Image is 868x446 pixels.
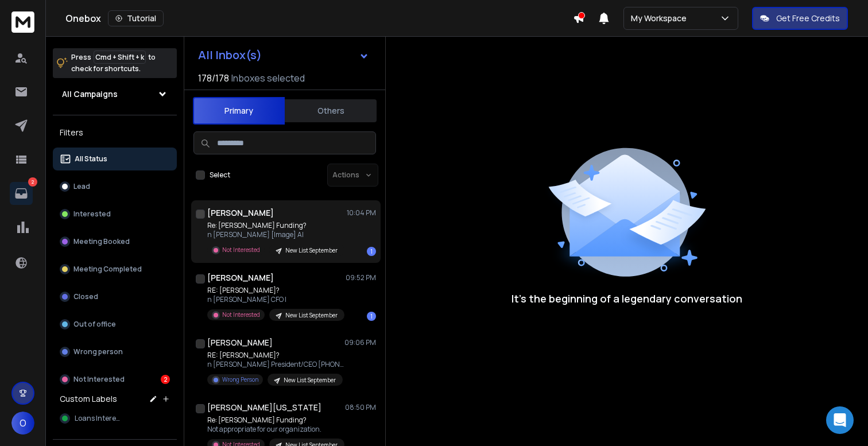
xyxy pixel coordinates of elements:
[53,125,177,141] h3: Filters
[207,337,273,348] h1: [PERSON_NAME]
[231,71,305,85] h3: Inboxes selected
[65,10,573,26] div: Onebox
[511,290,742,307] p: It’s the beginning of a legendary conversation
[207,230,344,239] p: n [PERSON_NAME] [Image] AI
[207,221,344,230] p: Re: [PERSON_NAME] Funding?
[73,210,111,219] p: Interested
[189,44,378,67] button: All Inbox(s)
[53,148,177,170] button: All Status
[53,175,177,198] button: Lead
[344,338,376,347] p: 09:06 PM
[222,375,258,384] p: Wrong Person
[94,51,146,64] span: Cmd + Shift + k
[207,272,274,284] h1: [PERSON_NAME]
[193,97,285,125] button: Primary
[53,258,177,281] button: Meeting Completed
[28,177,37,187] p: 2
[161,375,170,384] div: 2
[53,407,177,430] button: Loans Interest
[53,203,177,226] button: Interested
[631,13,691,24] p: My Workspace
[222,246,260,254] p: Not Interested
[347,208,376,218] p: 10:04 PM
[73,292,98,301] p: Closed
[285,246,338,255] p: New List September
[207,207,274,219] h1: [PERSON_NAME]
[752,7,848,30] button: Get Free Credits
[367,247,376,256] div: 1
[108,10,164,26] button: Tutorial
[53,313,177,336] button: Out of office
[53,340,177,363] button: Wrong person
[346,273,376,282] p: 09:52 PM
[11,412,34,435] button: O
[73,182,90,191] p: Lead
[73,375,125,384] p: Not Interested
[285,311,338,320] p: New List September
[284,376,336,385] p: New List September
[53,230,177,253] button: Meeting Booked
[207,351,345,360] p: RE: [PERSON_NAME]?
[73,320,116,329] p: Out of office
[207,416,344,425] p: Re: [PERSON_NAME] Funding?
[75,154,107,164] p: All Status
[776,13,840,24] p: Get Free Credits
[62,88,118,100] h1: All Campaigns
[60,393,117,405] h3: Custom Labels
[285,98,377,123] button: Others
[73,347,123,356] p: Wrong person
[210,170,230,180] label: Select
[207,295,344,304] p: n [PERSON_NAME] CFO |
[207,360,345,369] p: n [PERSON_NAME] President/CEO [PHONE_NUMBER]
[207,402,321,413] h1: [PERSON_NAME][US_STATE]
[207,286,344,295] p: RE: [PERSON_NAME]?
[345,403,376,412] p: 08:50 PM
[53,83,177,106] button: All Campaigns
[826,406,854,434] div: Open Intercom Messenger
[53,368,177,391] button: Not Interested2
[198,71,229,85] span: 178 / 178
[73,237,130,246] p: Meeting Booked
[198,49,262,61] h1: All Inbox(s)
[53,285,177,308] button: Closed
[73,265,142,274] p: Meeting Completed
[75,414,122,423] span: Loans Interest
[207,425,344,434] p: Not appropriate for our organization.
[71,52,156,75] p: Press to check for shortcuts.
[222,311,260,319] p: Not Interested
[10,182,33,205] a: 2
[367,312,376,321] div: 1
